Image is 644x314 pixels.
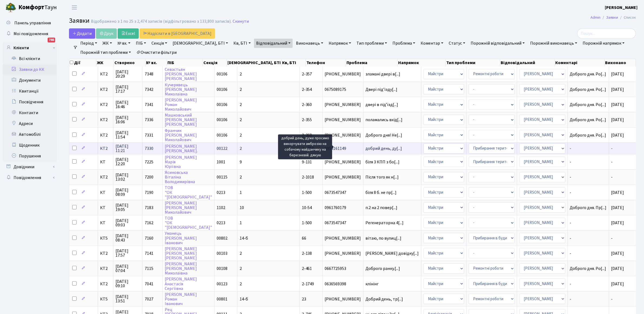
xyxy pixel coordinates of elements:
[145,281,153,287] span: 7041
[240,146,242,151] span: 2
[100,282,111,286] span: КТ2
[145,205,153,211] span: 7183
[217,174,227,180] span: 00115
[325,175,361,179] span: [PHONE_NUMBER]
[302,190,312,196] span: 1-500
[570,87,606,92] span: Доброго дня. Ро[...]
[254,39,293,48] a: Відповідальний
[72,31,92,37] span: Додати
[366,87,398,92] span: Двері підʼізду[...]
[100,39,114,48] a: ЖК
[203,59,227,67] th: Секція
[100,236,111,240] span: КТ5
[165,67,197,82] a: Севастьян[PERSON_NAME][PERSON_NAME]
[325,206,361,210] span: 0961760179
[165,215,212,230] a: ТОВ"ОК"[DEMOGRAPHIC_DATA]"
[118,28,139,39] a: Excel
[3,42,57,53] a: Клієнти
[115,234,140,242] span: [DATE] 08:43
[570,266,606,272] span: Доброго дня. Ро[...]
[590,15,600,20] a: Admin
[146,59,167,67] th: № вх.
[326,39,353,48] a: Напрямок
[302,174,314,180] span: 2-1018
[115,100,140,109] span: [DATE] 16:46
[5,2,16,13] img: logo.png
[366,205,398,211] span: п.2 на 2 повер[...]
[447,39,467,48] a: Статус
[14,31,48,37] span: Мої повідомлення
[240,296,248,302] span: 14-б
[145,146,153,151] span: 7330
[611,174,613,180] span: -
[115,188,140,197] span: [DATE] 08:09
[115,264,140,273] span: [DATE] 07:04
[48,38,55,42] div: 766
[570,190,607,195] span: -
[325,160,361,164] span: [PHONE_NUMBER]
[115,39,133,48] a: № вх.
[100,251,111,256] span: КТ2
[468,39,527,48] a: Порожній відповідальний
[217,250,227,256] span: 00103
[240,132,242,138] span: 2
[366,117,403,123] span: поламались вхід[...]
[217,71,227,77] span: 00106
[418,39,445,48] a: Коментар
[100,133,111,137] span: КТ2
[570,251,607,256] span: -
[611,87,624,92] span: [DATE]
[302,87,312,92] span: 2-354
[115,131,140,139] span: [DATE] 11:54
[165,154,197,170] a: [PERSON_NAME]МаріяЮріївна
[134,48,179,57] a: Очистити фільтри
[354,39,389,48] a: Тип проблеми
[302,220,312,226] span: 1-500
[217,146,227,151] span: 00122
[233,19,249,24] a: Скинути
[96,59,114,67] th: ЖК
[302,205,312,211] span: 10-54
[217,132,227,138] span: 00106
[165,143,198,154] a: [PERSON_NAME][PERSON_NAME].
[145,132,153,138] span: 7331
[165,276,197,292] a: [PERSON_NAME]АнастасіяСергіївна
[165,261,197,276] a: [PERSON_NAME][PERSON_NAME]Миколаївна
[217,159,225,165] span: 1001
[145,190,153,196] span: 7190
[570,117,606,123] span: Доброго дня. Ро[...]
[240,220,242,226] span: 1
[18,3,44,12] b: Комфорт
[115,173,140,181] span: [DATE] 13:02
[115,279,140,288] span: [DATE] 09:10
[69,16,90,25] span: Заявки
[115,295,140,303] span: [DATE] 13:51
[302,281,314,287] span: 2-1749
[91,19,232,24] div: Відображено з 1 по 25 з 2,474 записів (відфільтровано з 133,800 записів).
[3,129,57,140] a: Автомобілі
[231,39,253,48] a: Кв, БТІ
[325,87,361,92] span: 0675089175
[145,117,153,123] span: 7336
[302,250,312,256] span: 2-138
[3,18,57,28] a: Панель управління
[555,59,605,67] th: Коментарі
[217,220,225,226] span: 0213
[18,3,57,12] span: Таун
[3,172,57,183] a: Повідомлення
[100,87,111,92] span: КТ2
[605,4,638,11] a: [PERSON_NAME]
[325,190,361,195] span: 0673547347
[570,297,607,301] span: -
[366,296,403,302] span: Добрий день, тр[...]
[240,281,242,287] span: 2
[115,70,140,78] span: [DATE] 20:29
[115,85,140,94] span: [DATE] 17:17
[366,235,402,241] span: вітаю, по вулиц[...]
[611,71,624,77] span: [DATE]
[134,39,148,48] a: ПІБ
[217,205,225,211] span: 1102
[145,159,153,165] span: 7225
[165,82,197,97] a: Кучерявець[PERSON_NAME]Миколаївна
